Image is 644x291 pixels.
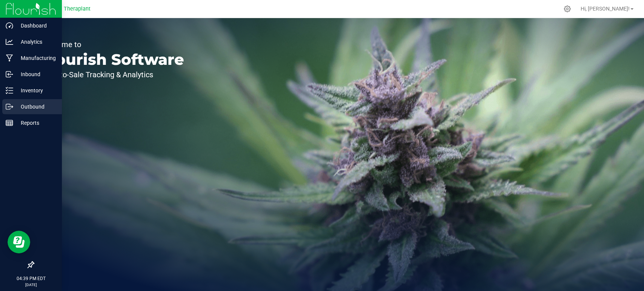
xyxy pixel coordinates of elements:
[3,275,58,282] p: 04:39 PM EDT
[41,71,184,78] p: Seed-to-Sale Tracking & Analytics
[6,103,13,110] inline-svg: Outbound
[13,86,58,95] p: Inventory
[6,119,13,127] inline-svg: Reports
[64,6,91,12] span: Theraplant
[6,87,13,94] inline-svg: Inventory
[13,118,58,127] p: Reports
[41,52,184,67] p: Flourish Software
[13,37,58,46] p: Analytics
[6,54,13,62] inline-svg: Manufacturing
[13,102,58,111] p: Outbound
[13,21,58,30] p: Dashboard
[3,282,58,288] p: [DATE]
[563,5,572,12] div: Manage settings
[6,70,13,78] inline-svg: Inbound
[13,54,58,63] p: Manufacturing
[13,70,58,79] p: Inbound
[41,41,184,48] p: Welcome to
[6,38,13,46] inline-svg: Analytics
[581,6,630,12] span: Hi, [PERSON_NAME]!
[8,231,30,253] iframe: Resource center
[6,22,13,29] inline-svg: Dashboard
